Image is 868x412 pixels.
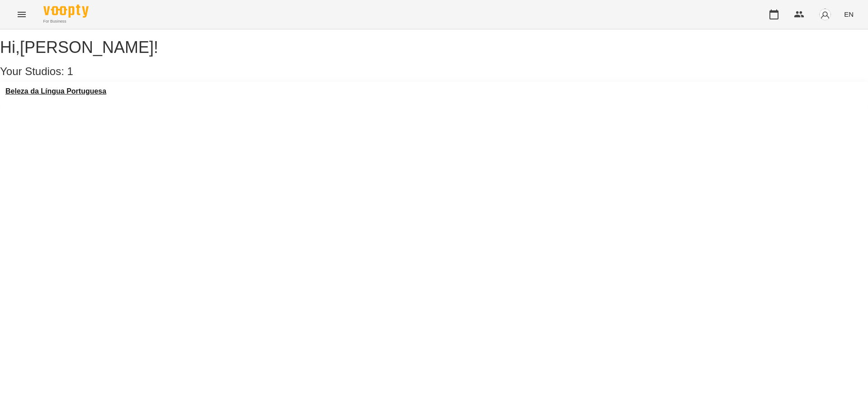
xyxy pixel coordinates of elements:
span: For Business [43,19,89,24]
button: Menu [11,4,33,25]
button: EN [840,6,857,23]
img: Voopty Logo [43,5,89,18]
img: avatar_s.png [819,8,831,21]
span: EN [844,9,854,19]
a: Beleza da Língua Portuguesa [5,87,106,95]
span: 1 [67,65,73,77]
